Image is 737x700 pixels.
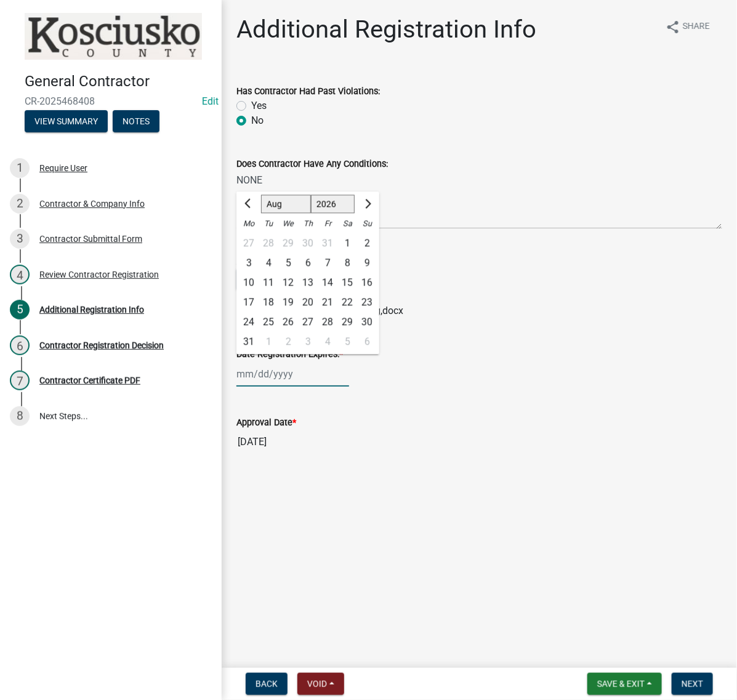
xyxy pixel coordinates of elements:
div: 4 [259,254,278,273]
div: Sa [337,214,357,234]
div: Mo [239,214,259,234]
div: 27 [239,234,259,254]
div: Saturday, August 29, 2026 [337,313,357,332]
span: Next [682,679,703,689]
div: 8 [10,406,30,426]
div: 23 [357,293,377,313]
div: Thursday, August 20, 2026 [298,293,318,313]
img: Kosciusko County, Indiana [25,13,202,60]
div: Tuesday, August 11, 2026 [259,273,278,293]
span: Save & Exit [597,679,645,689]
button: Previous month [241,195,256,214]
span: Share [683,20,710,34]
div: 17 [239,293,259,313]
div: Monday, August 31, 2026 [239,332,259,352]
div: Monday, July 27, 2026 [239,234,259,254]
div: 24 [239,313,259,332]
div: 19 [278,293,298,313]
div: We [278,214,298,234]
div: Require User [39,164,87,172]
div: 29 [337,313,357,332]
div: Contractor Certificate PDF [39,376,140,385]
div: 3 [298,332,318,352]
div: Tuesday, August 4, 2026 [259,254,278,273]
div: 11 [259,273,278,293]
div: 7 [318,254,337,273]
wm-modal-confirm: Edit Application Number [202,95,219,107]
div: 13 [298,273,318,293]
span: Void [307,679,327,689]
div: Friday, July 31, 2026 [318,234,337,254]
div: Wednesday, August 26, 2026 [278,313,298,332]
div: Contractor Submittal Form [39,235,142,243]
div: Saturday, August 8, 2026 [337,254,357,273]
h4: General Contractor [25,73,212,91]
div: 5 [278,254,298,273]
div: Saturday, August 1, 2026 [337,234,357,254]
div: Sunday, August 16, 2026 [357,273,377,293]
div: 31 [318,234,337,254]
label: Does Contractor Have Any Conditions: [236,160,388,169]
span: Back [256,679,278,689]
select: Select year [311,195,355,214]
div: Thursday, August 6, 2026 [298,254,318,273]
label: Date Registration Expires: [236,350,343,359]
div: 29 [278,234,298,254]
select: Select month [261,195,311,214]
div: 28 [318,313,337,332]
div: Tuesday, July 28, 2026 [259,234,278,254]
input: mm/dd/yyyy [236,361,349,387]
button: shareShare [656,15,720,39]
div: 7 [10,371,30,390]
h1: Additional Registration Info [236,15,536,44]
div: 3 [10,229,30,249]
div: Monday, August 10, 2026 [239,273,259,293]
button: Void [297,673,344,695]
div: 2 [10,194,30,214]
button: Notes [113,110,159,132]
button: Next month [360,195,374,214]
div: Thursday, September 3, 2026 [298,332,318,352]
div: Friday, August 28, 2026 [318,313,337,332]
div: Wednesday, August 12, 2026 [278,273,298,293]
div: 4 [10,265,30,284]
button: Back [246,673,288,695]
div: 30 [298,234,318,254]
div: Monday, August 17, 2026 [239,293,259,313]
span: CR-2025468408 [25,95,197,107]
div: 6 [298,254,318,273]
div: 2 [357,234,377,254]
label: Yes [251,99,267,113]
div: 28 [259,234,278,254]
div: Additional Registration Info [39,305,144,314]
div: 2 [278,332,298,352]
div: Saturday, August 15, 2026 [337,273,357,293]
div: Tu [259,214,278,234]
div: Tuesday, September 1, 2026 [259,332,278,352]
div: Monday, August 24, 2026 [239,313,259,332]
div: Wednesday, August 19, 2026 [278,293,298,313]
div: 5 [10,300,30,320]
div: 18 [259,293,278,313]
div: Tuesday, August 18, 2026 [259,293,278,313]
div: Tuesday, August 25, 2026 [259,313,278,332]
div: 10 [239,273,259,293]
div: Contractor Registration Decision [39,341,164,350]
div: 15 [337,273,357,293]
div: Sunday, September 6, 2026 [357,332,377,352]
div: 14 [318,273,337,293]
div: Sunday, August 23, 2026 [357,293,377,313]
div: 6 [10,336,30,355]
div: 21 [318,293,337,313]
div: Thursday, July 30, 2026 [298,234,318,254]
div: Saturday, August 22, 2026 [337,293,357,313]
label: Approval Date [236,419,296,427]
div: Thursday, August 27, 2026 [298,313,318,332]
div: 16 [357,273,377,293]
label: No [251,113,264,128]
div: Wednesday, August 5, 2026 [278,254,298,273]
div: 27 [298,313,318,332]
div: 25 [259,313,278,332]
div: 26 [278,313,298,332]
div: Friday, August 7, 2026 [318,254,337,273]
